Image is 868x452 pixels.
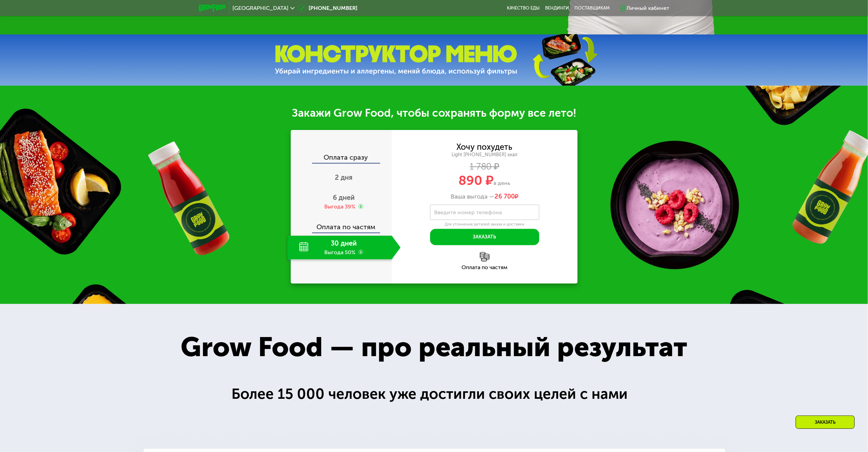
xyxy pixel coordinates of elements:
div: Ваша выгода — [392,193,578,201]
div: Light [PHONE_NUMBER] ккал [392,152,578,158]
span: [GEOGRAPHIC_DATA] [233,5,289,11]
span: 2 дня [335,173,353,181]
div: Для уточнения деталей заказа и доставки [430,222,539,227]
img: l6xcnZfty9opOoJh.png [480,252,489,262]
div: Более 15 000 человек уже достигли своих целей с нами [231,383,637,405]
span: ₽ [495,193,518,201]
div: поставщикам [575,5,610,11]
div: Личный кабинет [627,4,670,12]
label: Введите номер телефона [435,210,502,214]
a: Качество еды [507,5,540,11]
div: Оплата по частям [392,265,578,270]
div: Хочу похудеть [457,143,513,151]
a: Вендинги [545,5,569,11]
span: в день [494,180,511,186]
div: Grow Food — про реальный результат [160,326,707,368]
div: Заказать [796,415,855,429]
button: Заказать [430,229,539,245]
div: 1 780 ₽ [392,163,578,171]
span: 890 ₽ [459,173,494,188]
span: 6 дней [333,193,355,202]
span: 26 700 [495,193,515,200]
div: Оплата по частям [291,217,392,232]
a: [PHONE_NUMBER] [298,4,358,12]
div: Выгода 39% [324,203,355,210]
div: Оплата сразу [291,154,392,163]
